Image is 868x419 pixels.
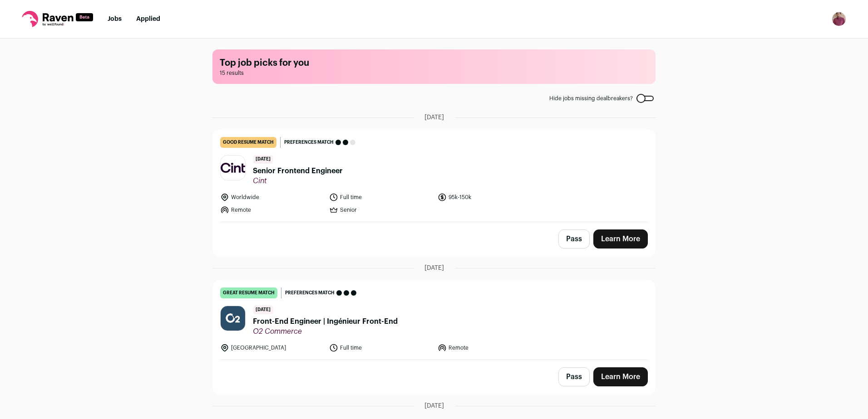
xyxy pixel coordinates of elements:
[558,367,590,386] button: Pass
[136,16,160,22] a: Applied
[221,306,245,331] img: e85c8fc0e7c5d291dbe36ee413ad391920f9792fad919e83619d456882a22aaa.jpg
[108,16,122,22] a: Jobs
[220,193,324,202] li: Worldwide
[329,193,433,202] li: Full time
[593,367,648,386] a: Learn More
[253,176,343,185] span: Cint
[213,130,655,222] a: good resume match Preferences match [DATE] Senior Frontend Engineer Cint Worldwide Full time 95k-...
[220,343,324,352] li: [GEOGRAPHIC_DATA]
[220,137,276,148] div: good resume match
[253,316,398,327] span: Front-End Engineer | Ingénieur Front-End
[220,69,648,77] span: 15 results
[253,327,398,336] span: O2 Commerce
[284,138,334,147] span: Preferences match
[424,401,444,410] span: [DATE]
[549,95,633,102] span: Hide jobs missing dealbreakers?
[558,229,590,248] button: Pass
[220,57,648,69] h1: Top job picks for you
[221,163,245,173] img: c1dc070c250b4101417112787eb572b6c51eb6af1a3dfa70db6434c109b5039f.png
[832,12,846,26] img: 19056833-medium_jpg
[329,205,433,214] li: Senior
[438,343,541,352] li: Remote
[832,12,846,26] button: Open dropdown
[329,343,433,352] li: Full time
[220,205,324,214] li: Remote
[285,288,335,297] span: Preferences match
[253,155,273,164] span: [DATE]
[438,193,541,202] li: 95k-150k
[220,287,277,298] div: great resume match
[424,263,444,273] span: [DATE]
[424,113,444,122] span: [DATE]
[253,306,273,314] span: [DATE]
[253,166,343,176] span: Senior Frontend Engineer
[593,229,648,248] a: Learn More
[213,280,655,360] a: great resume match Preferences match [DATE] Front-End Engineer | Ingénieur Front-End O2 Commerce ...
